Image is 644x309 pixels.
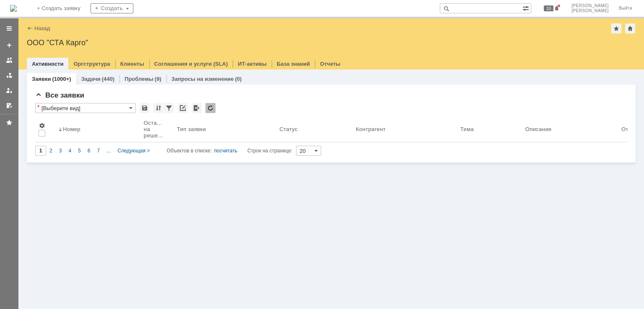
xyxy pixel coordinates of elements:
[544,5,553,11] span: 10
[238,61,267,67] a: ИТ-активы
[120,61,144,67] a: Клиенты
[125,76,153,82] a: Проблемы
[35,91,84,99] span: Все заявки
[625,23,635,33] div: Сделать домашней страницей
[117,148,150,154] span: Следующая >
[277,61,310,67] a: База знаний
[140,116,174,142] th: Осталось на решение
[37,104,39,110] div: Настройки списка отличаются от сохраненных в виде
[154,61,228,67] a: Соглашения и услуги (SLA)
[178,103,188,113] div: Скопировать ссылку на список
[167,148,212,154] span: Объектов в списке:
[214,146,237,156] div: посчитать
[10,5,17,12] img: logo
[97,148,100,154] span: 7
[81,76,101,82] a: Задачи
[102,76,114,82] div: (440)
[276,116,352,142] th: Статус
[235,76,241,82] div: (0)
[10,5,17,12] a: Перейти на домашнюю страницу
[611,23,621,33] div: Добавить в избранное
[320,61,340,67] a: Отчеты
[522,4,531,12] span: Расширенный поиск
[3,84,16,97] a: Мои заявки
[174,116,276,142] th: Тип заявки
[32,61,63,67] a: Активности
[34,25,50,31] a: Назад
[3,99,16,112] a: Мои согласования
[144,120,164,139] div: Осталось на решение
[353,116,457,142] th: Контрагент
[68,148,71,154] span: 4
[356,126,386,132] div: Контрагент
[32,76,51,82] a: Заявки
[155,76,161,82] div: (9)
[571,3,609,8] span: [PERSON_NAME]
[167,146,293,156] i: Строк на странице:
[3,54,16,67] a: Заявки на командах
[91,3,133,13] div: Создать
[63,126,80,132] div: Номер
[164,103,174,113] div: Фильтрация...
[571,8,609,13] span: [PERSON_NAME]
[140,103,150,113] div: Сохранить вид
[3,69,16,82] a: Заявки в моей ответственности
[457,116,522,142] th: Тема
[460,126,474,132] div: Тема
[49,148,52,154] span: 2
[279,126,297,132] div: Статус
[153,103,164,113] div: Сортировка...
[27,39,636,47] div: ООО "СТА Карго"
[78,148,81,154] span: 5
[73,61,110,67] a: Оргструктура
[55,116,140,142] th: Номер
[39,122,45,129] span: Настройки
[106,148,111,154] span: ...
[59,148,62,154] span: 3
[525,126,552,132] div: Описание
[52,76,71,82] div: (1000+)
[171,76,234,82] a: Запросы на изменение
[192,103,202,113] div: Экспорт списка
[205,103,216,113] div: Обновлять список
[3,39,16,52] a: Создать заявку
[177,126,206,132] div: Тип заявки
[88,148,91,154] span: 6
